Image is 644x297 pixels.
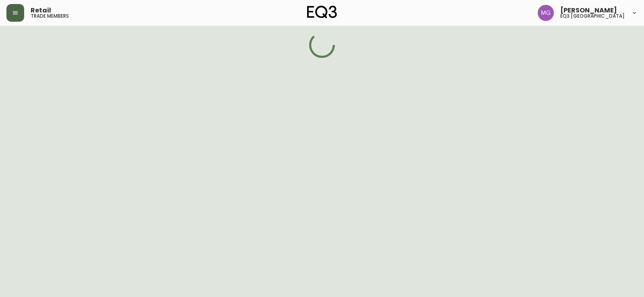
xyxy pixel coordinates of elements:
span: [PERSON_NAME] [560,7,617,14]
h5: eq3 [GEOGRAPHIC_DATA] [560,14,625,18]
span: Retail [31,7,51,14]
img: logo [307,6,337,18]
h5: trade members [31,14,69,18]
img: de8837be2a95cd31bb7c9ae23fe16153 [538,5,554,21]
